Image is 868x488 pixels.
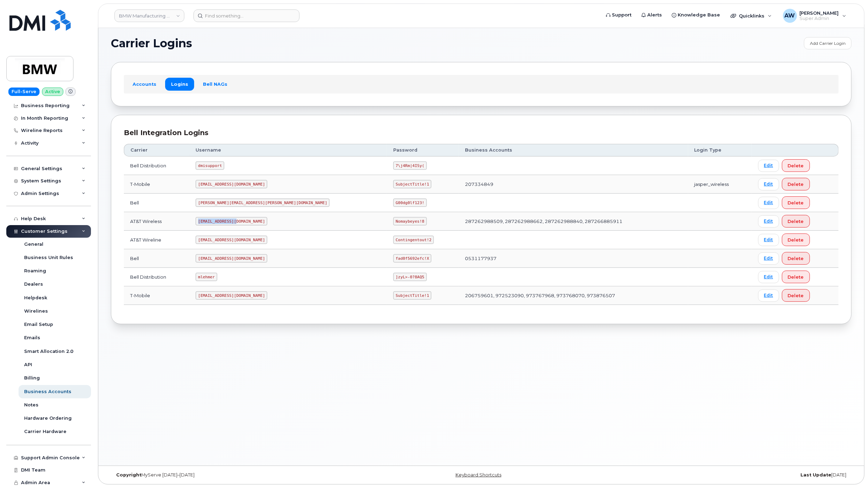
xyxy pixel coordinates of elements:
[196,273,217,281] code: mlehmer
[758,197,779,209] a: Edit
[124,175,189,194] td: T-Mobile
[758,178,779,190] a: Edit
[688,175,752,194] td: jasper_wireless
[758,271,779,283] a: Edit
[393,198,426,207] code: G00dg0lf123!
[782,159,810,172] button: Delete
[459,144,688,156] th: Business Accounts
[788,200,804,206] span: Delete
[782,196,810,209] button: Delete
[782,178,810,190] button: Delete
[459,249,688,268] td: 0531177937
[758,290,779,302] a: Edit
[788,237,804,243] span: Delete
[788,255,804,262] span: Delete
[788,218,804,225] span: Delete
[459,175,688,194] td: 207334849
[393,254,431,263] code: fad0f5692efc!X
[393,180,431,188] code: SubjectTitle!1
[387,144,459,156] th: Password
[124,194,189,212] td: Bell
[788,292,804,299] span: Delete
[124,231,189,249] td: AT&T Wireline
[111,38,192,49] span: Carrier Logins
[788,274,804,280] span: Delete
[124,144,189,156] th: Carrier
[758,215,779,228] a: Edit
[838,458,863,483] iframe: Messenger Launcher
[116,472,141,477] strong: Copyright
[605,472,852,478] div: [DATE]
[459,286,688,305] td: 206759601, 972523090, 973767968, 973768070, 973876507
[196,180,267,188] code: [EMAIL_ADDRESS][DOMAIN_NAME]
[196,236,267,244] code: [EMAIL_ADDRESS][DOMAIN_NAME]
[459,212,688,231] td: 287262988509, 287262988662, 287262988840, 287266885911
[456,472,501,477] a: Keyboard Shortcuts
[782,252,810,265] button: Delete
[124,249,189,268] td: Bell
[196,217,267,225] code: [EMAIL_ADDRESS][DOMAIN_NAME]
[393,161,426,170] code: 7\j4Rm|4ISy(
[197,78,233,90] a: Bell NAGs
[124,128,839,138] div: Bell Integration Logins
[124,268,189,286] td: Bell Distribution
[788,162,804,169] span: Delete
[189,144,387,156] th: Username
[758,234,779,246] a: Edit
[124,212,189,231] td: AT&T Wireless
[782,233,810,246] button: Delete
[782,289,810,302] button: Delete
[124,286,189,305] td: T-Mobile
[393,236,434,244] code: Contingentout!2
[800,472,831,477] strong: Last Update
[165,78,194,90] a: Logins
[782,215,810,228] button: Delete
[127,78,162,90] a: Accounts
[196,198,330,207] code: [PERSON_NAME][EMAIL_ADDRESS][PERSON_NAME][DOMAIN_NAME]
[124,156,189,175] td: Bell Distribution
[393,273,426,281] code: ]zyL>-0?8AQ5
[788,181,804,188] span: Delete
[688,144,752,156] th: Login Type
[111,472,358,478] div: MyServe [DATE]–[DATE]
[393,291,431,300] code: SubjectTitle!1
[782,271,810,283] button: Delete
[196,291,267,300] code: [EMAIL_ADDRESS][DOMAIN_NAME]
[758,252,779,265] a: Edit
[196,254,267,263] code: [EMAIL_ADDRESS][DOMAIN_NAME]
[393,217,426,225] code: Nomaybeyes!8
[804,37,852,49] a: Add Carrier Login
[758,160,779,172] a: Edit
[196,161,224,170] code: dmisupport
